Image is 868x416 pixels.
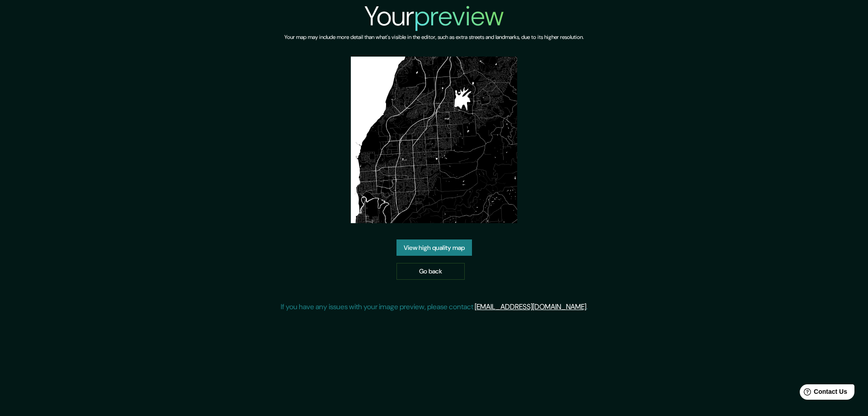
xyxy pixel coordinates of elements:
img: created-map-preview [351,57,517,223]
p: If you have any issues with your image preview, please contact . [281,301,588,312]
h6: Your map may include more detail than what's visible in the editor, such as extra streets and lan... [284,33,584,42]
a: Go back [396,263,465,280]
a: View high quality map [396,239,472,256]
iframe: Help widget launcher [788,381,858,406]
a: [EMAIL_ADDRESS][DOMAIN_NAME] [475,302,586,311]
